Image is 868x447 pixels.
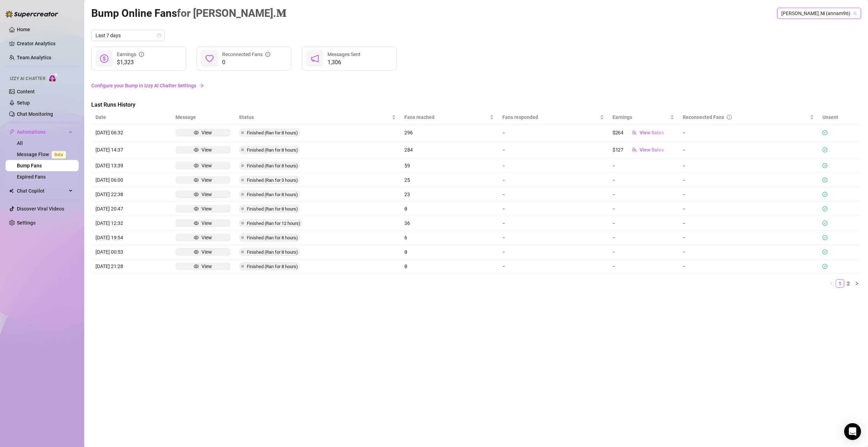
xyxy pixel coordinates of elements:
span: check-circle [822,264,827,269]
span: Finished (Ran for 8 hours) [247,192,298,197]
span: 1,306 [327,58,360,67]
span: check-circle [822,178,827,182]
span: eye [194,235,199,240]
article: 284 [404,146,494,154]
article: [DATE] 22:38 [95,191,167,198]
article: - [683,176,814,184]
article: - [612,262,615,270]
article: - [502,176,604,184]
span: Finished (Ran for 12 hours) [247,221,300,226]
article: 36 [404,219,494,227]
div: Reconnected Fans [683,113,808,121]
article: [DATE] 19:54 [95,234,167,241]
div: View [201,262,212,270]
a: 1 [836,280,844,287]
a: Home [17,27,30,32]
span: eye [194,221,199,226]
span: check-circle [822,249,827,254]
article: - [502,191,604,198]
div: View [201,219,212,227]
article: - [683,146,814,154]
a: Team Analytics [17,55,51,60]
article: 0 [404,205,494,213]
span: Messages Sent [327,52,360,57]
a: Configure your Bump in Izzy AI Chatter Settingsarrow-right [91,79,861,92]
div: View [201,129,212,136]
span: dollar [100,54,108,63]
span: right [855,281,859,286]
article: [DATE] 00:53 [95,248,167,256]
img: AI Chatter [48,73,59,83]
span: Finished (Ran for 8 hours) [247,147,298,153]
span: team [853,11,857,15]
article: - [683,162,814,169]
button: right [853,279,861,288]
a: All [17,140,23,146]
a: Setup [17,100,30,106]
span: Fans responded [502,113,598,121]
a: Message FlowBeta [17,152,69,157]
span: info-circle [265,52,270,57]
div: View [201,176,212,184]
div: View [201,248,212,256]
article: - [683,234,814,241]
article: 25 [404,176,494,184]
article: - [683,129,814,136]
span: eye [194,178,199,182]
div: View [201,234,212,241]
span: team [632,130,637,135]
article: - [683,191,814,198]
span: team [632,147,637,152]
article: 296 [404,129,494,136]
li: 1 [836,279,844,288]
div: Reconnected Fans [222,51,270,58]
a: Expired Fans [17,174,46,180]
article: - [502,219,604,227]
article: 0 [404,248,494,256]
article: - [502,146,604,154]
span: Finished (Ran for 8 hours) [247,249,298,255]
article: [DATE] 21:28 [95,262,167,270]
span: Finished (Ran for 8 hours) [247,163,298,168]
span: eye [194,206,199,211]
article: - [612,205,615,213]
span: calendar [157,33,161,38]
div: Earnings [117,51,144,58]
article: [DATE] 06:32 [95,129,167,136]
article: - [683,205,814,213]
span: Finished (Ran for 8 hours) [247,206,298,212]
article: - [612,219,615,227]
span: $1,323 [117,58,144,67]
th: Date [91,111,171,124]
article: - [612,248,615,256]
span: thunderbolt [9,129,15,135]
span: Finished (Ran for 8 hours) [247,130,298,135]
article: 23 [404,191,494,198]
article: - [502,129,604,136]
span: check-circle [822,206,827,211]
span: Finished (Ran for 8 hours) [247,264,298,269]
article: - [502,162,604,169]
span: Last Runs History [91,101,209,109]
article: - [502,234,604,241]
span: info-circle [727,115,732,120]
li: Previous Page [827,279,836,288]
span: View Sales [640,147,664,153]
article: - [612,176,615,184]
span: eye [194,163,199,168]
th: Fans reached [400,111,498,124]
span: Status [239,113,390,121]
button: View Sales [626,144,669,155]
div: View [201,205,212,213]
article: - [612,162,615,169]
span: Beta [52,151,66,159]
article: [DATE] 14:37 [95,146,167,154]
a: Bump Fans [17,163,42,168]
div: Open Intercom Messenger [844,423,861,440]
span: eye [194,192,199,197]
th: Fans responded [498,111,608,124]
a: Chat Monitoring [17,111,53,117]
a: Settings [17,220,35,226]
span: View Sales [640,130,664,135]
article: 6 [404,234,494,241]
